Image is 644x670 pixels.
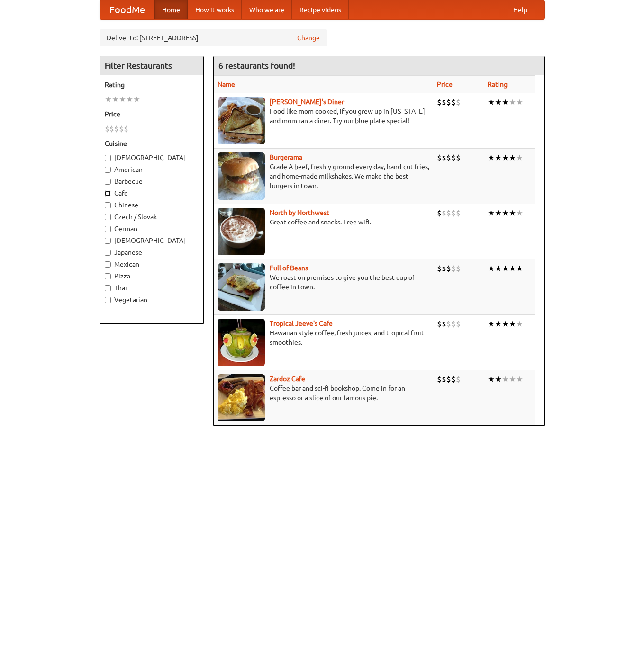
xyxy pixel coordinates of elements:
[442,263,446,274] li: $
[242,0,292,19] a: Who we are
[218,80,235,88] a: Name
[218,319,265,366] img: jeeves.jpg
[100,56,203,75] h4: Filter Restaurants
[437,319,442,329] li: $
[516,208,523,218] li: ★
[502,319,509,329] li: ★
[218,162,429,190] p: Grade A beef, freshly ground every day, hand-cut fries, and home-made milkshakes. We make the bes...
[105,224,199,233] label: German
[509,263,516,274] li: ★
[218,152,265,200] img: burgerama.jpg
[451,319,456,329] li: $
[154,0,188,19] a: Home
[516,97,523,107] li: ★
[270,98,344,106] b: [PERSON_NAME]'s Diner
[446,319,451,329] li: $
[105,261,111,268] input: Mexican
[114,124,119,134] li: $
[495,208,502,218] li: ★
[437,374,442,384] li: $
[437,80,453,88] a: Price
[451,263,456,274] li: $
[495,263,502,274] li: ★
[270,320,333,327] a: Tropical Jeeve's Cafe
[105,297,111,303] input: Vegetarian
[297,33,320,43] a: Change
[105,283,199,293] label: Thai
[105,214,111,220] input: Czech / Slovak
[446,97,451,107] li: $
[488,80,508,88] a: Rating
[105,236,199,245] label: [DEMOGRAPHIC_DATA]
[218,384,429,402] p: Coffee bar and sci-fi bookshop. Come in for an espresso or a slice of our famous pie.
[188,0,242,19] a: How it works
[218,263,265,311] img: beans.jpg
[270,264,308,272] a: Full of Beans
[105,250,111,256] input: Japanese
[488,208,495,218] li: ★
[451,208,456,218] li: $
[105,212,199,222] label: Czech / Slovak
[495,374,502,384] li: ★
[516,319,523,329] li: ★
[495,97,502,107] li: ★
[451,374,456,384] li: $
[442,208,446,218] li: $
[502,97,509,107] li: ★
[446,208,451,218] li: $
[105,109,199,119] h5: Price
[456,319,461,329] li: $
[105,238,111,244] input: [DEMOGRAPHIC_DATA]
[218,217,429,227] p: Great coffee and snacks. Free wifi.
[502,152,509,163] li: ★
[105,167,111,173] input: American
[105,80,199,89] h5: Rating
[446,263,451,274] li: $
[270,209,329,216] a: North by Northwest
[442,374,446,384] li: $
[100,29,327,46] div: Deliver to: [STREET_ADDRESS]
[488,97,495,107] li: ★
[105,190,111,197] input: Cafe
[105,153,199,162] label: [DEMOGRAPHIC_DATA]
[437,97,442,107] li: $
[495,152,502,163] li: ★
[100,0,154,19] a: FoodMe
[446,152,451,163] li: $
[105,273,111,279] input: Pizza
[105,295,199,304] label: Vegetarian
[218,61,295,70] ng-pluralize: 6 restaurants found!
[456,208,461,218] li: $
[451,97,456,107] li: $
[456,97,461,107] li: $
[509,319,516,329] li: ★
[105,155,111,161] input: [DEMOGRAPHIC_DATA]
[451,152,456,163] li: $
[488,263,495,274] li: ★
[509,374,516,384] li: ★
[516,263,523,274] li: ★
[456,374,461,384] li: $
[105,202,111,208] input: Chinese
[105,200,199,210] label: Chinese
[488,152,495,163] li: ★
[446,374,451,384] li: $
[218,273,429,292] p: We roast on premises to give you the best cup of coffee in town.
[502,263,509,274] li: ★
[133,94,140,105] li: ★
[105,177,199,186] label: Barbecue
[105,248,199,257] label: Japanese
[105,285,111,291] input: Thai
[218,107,429,125] p: Food like mom cooked, if you grew up in [US_STATE] and mom ran a diner. Try our blue plate special!
[105,188,199,198] label: Cafe
[124,124,128,134] li: $
[437,263,442,274] li: $
[218,374,265,421] img: zardoz.jpg
[456,152,461,163] li: $
[105,271,199,281] label: Pizza
[456,263,461,274] li: $
[509,152,516,163] li: ★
